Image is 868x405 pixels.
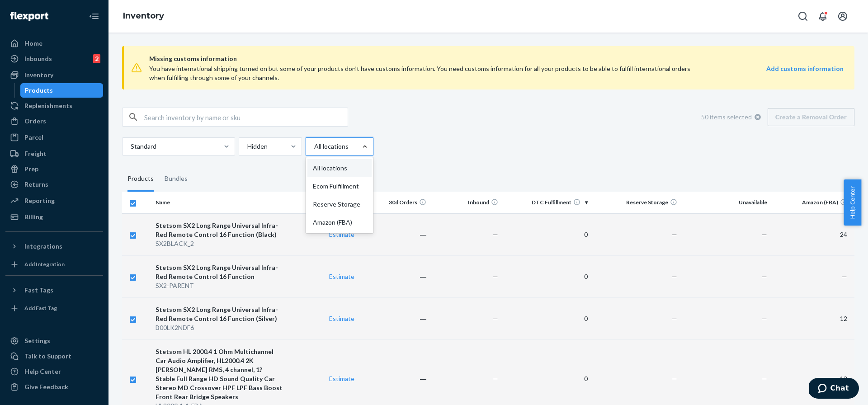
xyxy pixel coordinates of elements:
div: Orders [24,117,46,126]
iframe: Opens a widget where you can chat to one of our agents [809,378,859,400]
span: — [672,315,677,322]
th: Amazon (FBA) [771,192,854,213]
a: Billing [5,210,103,224]
div: Freight [24,149,47,158]
div: Prep [24,165,38,174]
a: Parcel [5,130,103,145]
td: 12 [771,297,854,339]
div: Replenishments [24,101,72,110]
a: Add Fast Tag [5,301,103,316]
button: Help Center [844,179,861,226]
div: Stetsom SX2 Long Range Universal Infra-Red Remote Control 16 Function (Silver) [156,305,283,323]
button: Fast Tags [5,283,103,297]
th: DTC Fulfillment [502,192,591,213]
td: 0 [502,213,591,255]
a: Prep [5,162,103,176]
span: — [842,273,847,280]
span: — [493,273,498,280]
div: Bundles [165,166,188,192]
button: Open account menu [834,7,852,25]
th: Inbound [430,192,502,213]
div: B00LK2NDF6 [156,323,283,332]
div: SX2-PARENT [156,281,283,290]
div: Inventory [24,71,53,80]
td: ― [358,255,430,297]
a: Estimate [329,375,354,382]
input: Search inventory by name or sku [144,108,348,126]
span: — [672,375,677,382]
button: Open notifications [814,7,832,25]
div: Billing [24,212,43,221]
div: Add Integration [24,260,65,268]
a: Orders [5,114,103,128]
div: Returns [24,180,48,189]
a: Inventory [123,11,164,21]
span: — [493,231,498,238]
th: Fulfillment Fee [287,192,359,213]
div: Give Feedback [24,382,68,391]
div: 2 [93,54,100,63]
a: Settings [5,334,103,348]
span: — [762,315,767,322]
div: 50 items selected [701,108,761,126]
ol: breadcrumbs [116,3,171,29]
img: Flexport logo [10,12,48,21]
button: Talk to Support [5,349,103,363]
a: Estimate [329,231,354,238]
div: Integrations [24,242,62,251]
div: SX2BLACK_2 [156,239,283,248]
th: 30d Orders [358,192,430,213]
div: Fast Tags [24,286,53,295]
a: Add customs information [766,64,844,82]
a: Estimate [329,273,354,280]
a: Reporting [5,193,103,208]
span: — [762,231,767,238]
div: Stetsom SX2 Long Range Universal Infra-Red Remote Control 16 Function (Black) [156,221,283,239]
div: Settings [24,336,50,345]
div: Reserve Storage [307,195,372,213]
div: All locations [307,159,372,177]
button: Integrations [5,239,103,254]
a: Freight [5,146,103,161]
strong: Add customs information [766,65,844,72]
a: Home [5,36,103,51]
span: — [672,273,677,280]
span: — [672,231,677,238]
td: ― [358,297,430,339]
span: — [762,273,767,280]
td: ― [358,213,430,255]
a: Inbounds2 [5,52,103,66]
a: Estimate [329,315,354,322]
span: — [493,315,498,322]
div: Inbounds [24,54,52,63]
div: Stetsom SX2 Long Range Universal Infra-Red Remote Control 16 Function [156,263,283,281]
span: Missing customs information [149,53,844,64]
a: Add Integration [5,257,103,272]
div: Stetsom HL 2000.4 1 Ohm Multichannel Car Audio Amplifier, HL2000.4 2K [PERSON_NAME] RMS, 4 channe... [156,347,283,401]
div: Products [127,166,154,192]
th: Reserve Storage [591,192,681,213]
td: 24 [771,213,854,255]
a: Help Center [5,364,103,379]
a: Inventory [5,68,103,82]
button: Close Navigation [85,7,103,25]
button: Open Search Box [794,7,812,25]
a: Replenishments [5,99,103,113]
button: Give Feedback [5,380,103,394]
div: Add Fast Tag [24,304,57,312]
span: — [762,375,767,382]
input: All locationsAll locationsEcom FulfillmentReserve StorageAmazon (FBA) [313,142,314,151]
div: You have international shipping turned on but some of your products don’t have customs informatio... [149,64,705,82]
div: Ecom Fulfillment [307,177,372,195]
th: Name [152,192,287,213]
div: Parcel [24,133,43,142]
span: — [493,375,498,382]
div: Home [24,39,42,48]
div: Talk to Support [24,352,71,361]
td: 0 [502,255,591,297]
th: Unavailable [681,192,770,213]
input: Standard [130,142,131,151]
div: Reporting [24,196,55,205]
